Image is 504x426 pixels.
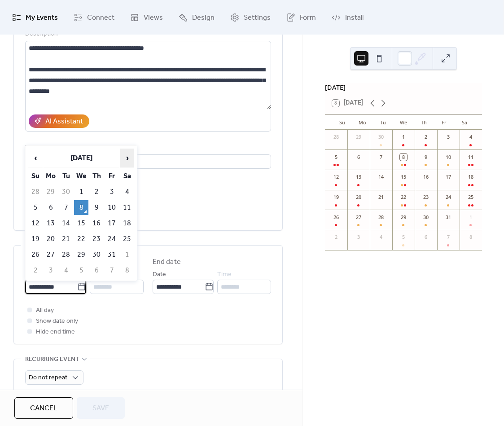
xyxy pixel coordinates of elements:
span: Form [300,11,316,25]
td: 18 [120,216,134,231]
div: 10 [445,154,452,161]
div: 7 [377,154,385,161]
div: 25 [467,193,474,201]
td: 10 [105,200,119,215]
td: 22 [74,232,88,246]
td: 7 [105,263,119,278]
div: Sa [455,114,475,130]
div: 30 [422,214,429,221]
a: Views [123,4,170,31]
div: [DATE] [325,83,482,92]
span: Install [345,11,364,25]
td: 28 [28,184,43,199]
div: 30 [377,133,385,141]
td: 17 [105,216,119,231]
th: Su [28,169,43,184]
div: Location [25,142,269,153]
span: ‹ [29,149,42,167]
div: 31 [445,214,452,221]
td: 1 [74,184,88,199]
div: 5 [333,154,340,161]
div: 19 [333,193,340,201]
div: End date [153,257,181,268]
div: 22 [400,193,407,201]
div: 29 [400,214,407,221]
div: 11 [467,154,474,161]
td: 2 [89,184,104,199]
div: 15 [400,173,407,180]
span: Settings [244,11,271,25]
span: Design [192,11,215,25]
td: 15 [74,216,88,231]
span: Do not repeat [29,372,67,384]
div: 4 [377,233,385,241]
a: Design [172,4,221,31]
div: 21 [377,193,385,201]
div: 5 [400,233,407,241]
td: 21 [59,232,73,246]
a: Connect [67,4,121,31]
td: 4 [120,184,134,199]
th: Sa [120,169,134,184]
th: Th [89,169,104,184]
button: AI Assistant [29,114,89,128]
a: My Events [5,4,65,31]
div: 6 [422,233,429,241]
div: 16 [422,173,429,180]
th: Tu [59,169,73,184]
span: Recurring event [25,354,79,365]
div: 4 [467,133,474,141]
div: 2 [422,133,429,141]
td: 29 [74,247,88,262]
div: 13 [355,173,362,180]
div: 12 [333,173,340,180]
td: 7 [59,200,73,215]
td: 8 [74,200,88,215]
td: 1 [120,247,134,262]
div: Description [25,29,269,40]
th: Mo [44,169,58,184]
th: [DATE] [44,149,119,168]
td: 4 [59,263,73,278]
td: 3 [105,184,119,199]
td: 24 [105,232,119,246]
td: 29 [44,184,58,199]
span: Show date only [36,316,78,327]
div: 20 [355,193,362,201]
button: Cancel [14,397,73,419]
th: Fr [105,169,119,184]
a: Form [280,4,323,31]
div: 7 [445,233,452,241]
div: 24 [445,193,452,201]
div: 8 [400,154,407,161]
td: 6 [89,263,104,278]
td: 14 [59,216,73,231]
div: 28 [333,133,340,141]
div: Fr [434,114,454,130]
div: 27 [355,214,362,221]
div: 9 [422,154,429,161]
div: 6 [355,154,362,161]
div: 1 [400,133,407,141]
td: 30 [59,184,73,199]
div: 8 [467,233,474,241]
span: › [120,149,134,167]
div: 1 [467,214,474,221]
td: 31 [105,247,119,262]
td: 23 [89,232,104,246]
th: We [74,169,88,184]
div: 26 [333,214,340,221]
span: Views [144,11,163,25]
div: Th [414,114,434,130]
span: All day [36,305,54,316]
td: 6 [44,200,58,215]
td: 5 [28,200,43,215]
div: 28 [377,214,385,221]
a: Install [325,4,370,31]
span: Cancel [30,403,57,414]
td: 27 [44,247,58,262]
div: 18 [467,173,474,180]
td: 11 [120,200,134,215]
td: 9 [89,200,104,215]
